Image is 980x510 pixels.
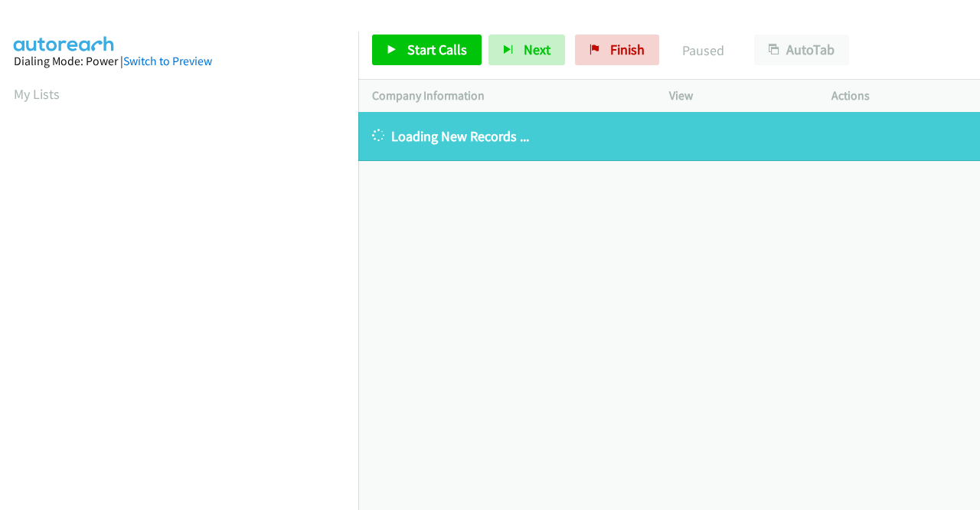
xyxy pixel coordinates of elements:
p: Paused [680,40,727,61]
p: Loading New Records ... [372,126,966,146]
a: Finish [575,35,659,65]
p: View [669,87,804,105]
p: Company Information [372,87,642,105]
a: Switch to Preview [123,54,212,68]
div: Dialing Mode: Power | [14,52,345,71]
button: AutoTab [754,35,849,65]
span: Next [524,41,550,58]
span: Start Calls [407,41,467,58]
button: Next [488,35,565,65]
a: My Lists [14,85,60,103]
span: Finish [610,41,645,58]
a: Start Calls [372,35,482,65]
p: Actions [831,87,966,105]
